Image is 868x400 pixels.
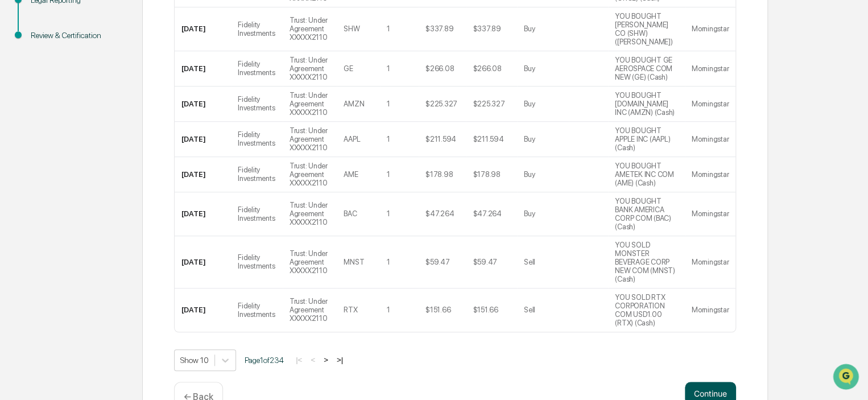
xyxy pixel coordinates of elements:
button: |< [292,355,305,365]
div: YOU BOUGHT BANK AMERICA CORP COM (BAC) (Cash) [615,197,678,231]
td: [DATE] [175,51,231,86]
td: Trust: Under Agreement XXXXX2110 [283,86,337,122]
div: $225.327 [425,100,457,108]
div: 1 [387,24,390,33]
td: [DATE] [175,7,231,51]
img: 1746055101610-c473b297-6a78-478c-a979-82029cc54cd1 [11,87,32,108]
td: Morningstar [685,192,735,236]
div: 1 [387,135,390,143]
div: GE [344,64,353,73]
span: Page 1 of 234 [245,356,284,365]
button: > [320,355,332,365]
td: [DATE] [175,157,231,192]
div: YOU BOUGHT GE AEROSPACE COM NEW (GE) (Cash) [615,56,678,81]
div: 1 [387,64,390,73]
div: Review & Certification [31,30,124,42]
iframe: Open customer support [832,362,862,393]
div: $337.89 [425,24,453,33]
td: Morningstar [685,122,735,157]
div: 1 [387,209,390,218]
span: Preclearance [23,143,73,155]
button: Start new chat [193,90,207,104]
div: YOU SOLD MONSTER BEVERAGE CORP NEW COM (MNST) (Cash) [615,241,678,283]
div: BAC [344,209,357,218]
div: $178.98 [425,170,453,179]
div: $47.264 [425,209,454,218]
div: $211.594 [425,135,456,143]
div: Sell [524,306,535,314]
div: Fidelity Investments [238,130,276,147]
div: Buy [524,24,535,33]
div: $59.47 [425,258,449,266]
td: Morningstar [685,236,735,288]
div: $337.89 [473,24,501,33]
div: Fidelity Investments [238,95,276,112]
div: Fidelity Investments [238,205,276,222]
div: Sell [524,258,535,266]
div: Buy [524,100,535,108]
div: Buy [524,170,535,179]
div: $225.327 [473,100,505,108]
td: Trust: Under Agreement XXXXX2110 [283,157,337,192]
div: YOU BOUGHT [DOMAIN_NAME] INC (AMZN) (Cash) [615,91,678,117]
div: 🖐️ [11,145,20,154]
a: 🗄️Attestations [78,139,146,159]
div: $211.594 [473,135,503,143]
td: Trust: Under Agreement XXXXX2110 [283,236,337,288]
a: 🖐️Preclearance [7,139,78,159]
td: [DATE] [175,288,231,332]
button: < [307,355,319,365]
div: Start new chat [39,87,187,98]
a: Powered byPylon [80,192,138,201]
span: Attestations [94,143,141,155]
div: 🗄️ [82,145,92,154]
td: Morningstar [685,7,735,51]
div: YOU BOUGHT [PERSON_NAME] CO (SHW) ([PERSON_NAME]) [615,12,678,46]
td: Morningstar [685,157,735,192]
div: Fidelity Investments [238,20,276,38]
td: Morningstar [685,51,735,86]
div: AMZN [344,100,364,108]
input: Clear [30,52,188,64]
div: $47.264 [473,209,501,218]
td: Trust: Under Agreement XXXXX2110 [283,192,337,236]
td: [DATE] [175,86,231,122]
div: Buy [524,64,535,73]
div: $151.66 [425,306,450,314]
td: Trust: Under Agreement XXXXX2110 [283,122,337,157]
div: AME [344,170,358,179]
div: $266.08 [425,64,454,73]
div: AAPL [344,135,360,143]
div: YOU BOUGHT APPLE INC (AAPL) (Cash) [615,126,678,152]
div: $178.98 [473,170,500,179]
div: 🔎 [11,166,20,175]
td: [DATE] [175,236,231,288]
div: YOU BOUGHT AMETEK INC COM (AME) (Cash) [615,162,678,187]
td: Trust: Under Agreement XXXXX2110 [283,51,337,86]
div: Buy [524,209,535,218]
div: RTX [344,306,357,314]
td: [DATE] [175,122,231,157]
div: Fidelity Investments [238,253,276,270]
td: Morningstar [685,288,735,332]
div: Fidelity Investments [238,166,276,183]
p: How can we help? [11,24,207,42]
button: >| [333,355,346,365]
span: Pylon [113,193,138,201]
div: 1 [387,306,390,314]
td: Morningstar [685,86,735,122]
div: 1 [387,100,390,108]
div: YOU SOLD RTX CORPORATION COM USD1.00 (RTX) (Cash) [615,293,678,327]
td: [DATE] [175,192,231,236]
div: MNST [344,258,364,266]
div: 1 [387,170,390,179]
div: SHW [344,24,359,33]
div: 1 [387,258,390,266]
div: We're available if you need us! [39,98,144,108]
div: $151.66 [473,306,498,314]
div: $59.47 [473,258,497,266]
div: $266.08 [473,64,501,73]
span: Data Lookup [23,165,72,176]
